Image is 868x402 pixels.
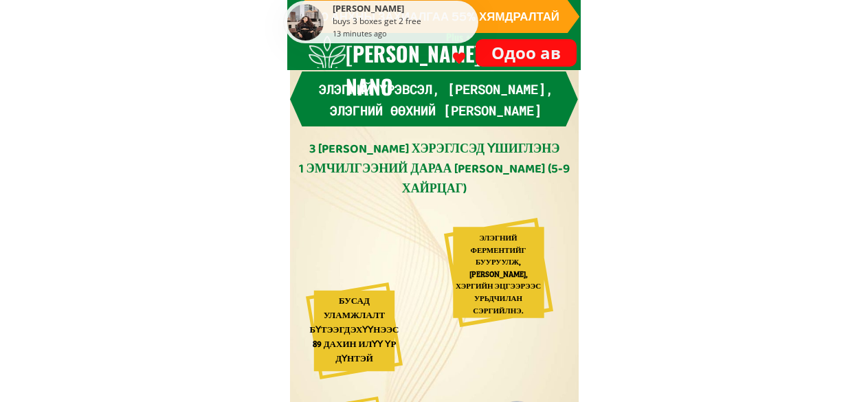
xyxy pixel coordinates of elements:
[296,79,576,121] h3: Элэгний үрэвсэл, [PERSON_NAME], элэгний өөхний [PERSON_NAME]
[310,295,399,366] div: БУСАД УЛАМЖЛАЛТ БҮТЭЭГДЭХҮҮНЭЭС 89 ДАХИН ИЛҮҮ ҮР ДҮНТЭЙ
[346,37,498,103] h3: [PERSON_NAME] NANO
[333,27,387,40] div: 13 minutes ago
[333,16,475,27] div: buys 3 boxes get 2 free
[454,233,543,317] div: ЭЛЭГНИЙ ФЕРМЕНТИЙГ БУУРУУЛЖ, [PERSON_NAME], ХЭРГИЙН ЭЦГЭЭРЭЭС УРЬДЧИЛАН СЭРГИЙЛНЭ.
[333,4,475,16] div: [PERSON_NAME]
[476,39,577,67] p: Одоо ав
[296,141,574,200] div: 3 [PERSON_NAME] ХЭРЭГЛСЭД ҮШИГЛЭНЭ 1 ЭМЧИЛГЭЭНИЙ ДАРАА [PERSON_NAME] (5-9 ХАЙРЦАГ)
